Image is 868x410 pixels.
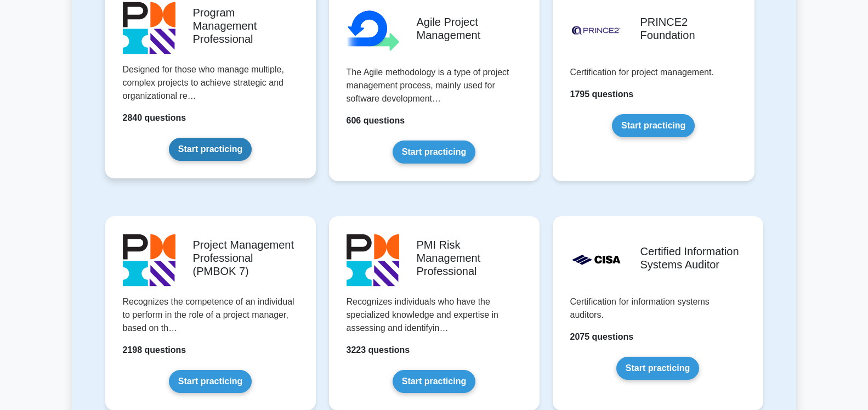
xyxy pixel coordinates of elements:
[393,370,475,393] a: Start practicing
[612,114,695,137] a: Start practicing
[169,138,252,161] a: Start practicing
[169,370,252,393] a: Start practicing
[616,357,699,380] a: Start practicing
[393,141,475,164] a: Start practicing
